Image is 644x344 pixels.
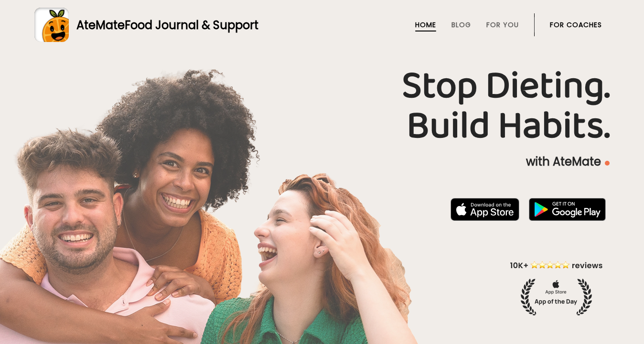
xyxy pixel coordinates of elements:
h1: Stop Dieting. Build Habits. [34,66,610,146]
a: Home [415,21,436,29]
span: Food Journal & Support [125,17,258,33]
a: AteMateFood Journal & Support [34,8,610,42]
a: For Coaches [550,21,602,29]
img: badge-download-google.png [529,198,606,221]
img: badge-download-apple.svg [451,198,519,221]
div: AteMate [69,17,258,33]
p: with AteMate [34,154,610,169]
a: For You [486,21,519,29]
img: home-hero-appoftheday.png [503,260,610,315]
a: Blog [451,21,471,29]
